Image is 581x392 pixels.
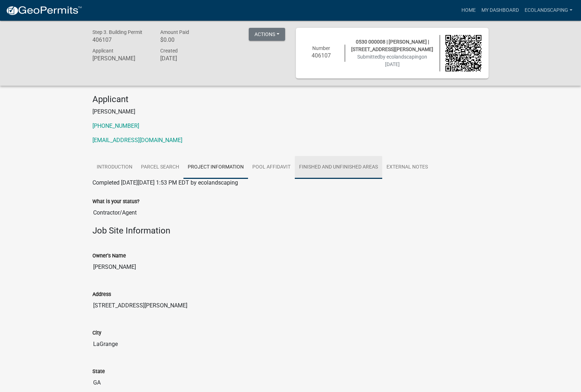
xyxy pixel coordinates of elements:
[92,122,139,129] a: [PHONE_NUMBER]
[92,48,113,54] span: Applicant
[459,4,479,17] a: Home
[295,156,382,179] a: Finished and Unfinished Areas
[92,107,489,116] p: [PERSON_NAME]
[249,28,285,41] button: Actions
[382,156,432,179] a: External Notes
[92,137,182,144] a: [EMAIL_ADDRESS][DOMAIN_NAME]
[160,29,189,35] span: Amount Paid
[445,35,482,71] img: QR code
[380,54,421,60] span: by ecolandscaping
[92,36,150,43] h6: 406107
[183,156,248,179] a: Project Information
[92,226,489,236] h4: Job Site Information
[351,39,433,52] span: 0530 000008 | [PERSON_NAME] | [STREET_ADDRESS][PERSON_NAME]
[92,29,142,35] span: Step 3. Building Permit
[92,199,140,204] label: What is your status?
[92,94,489,105] h4: Applicant
[312,45,330,51] span: Number
[92,292,111,297] label: Address
[92,331,101,336] label: City
[92,369,105,374] label: State
[160,55,217,62] h6: [DATE]
[357,54,427,67] span: Submitted on [DATE]
[160,36,217,43] h6: $0.00
[92,179,238,186] span: Completed [DATE][DATE] 1:53 PM EDT by ecolandscaping
[479,4,522,17] a: My Dashboard
[92,253,126,258] label: Owner's Name
[92,55,150,62] h6: [PERSON_NAME]
[303,52,339,59] h6: 406107
[92,156,137,179] a: Introduction
[160,48,178,54] span: Created
[137,156,183,179] a: Parcel search
[248,156,295,179] a: Pool Affidavit
[522,4,575,17] a: ecolandscaping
